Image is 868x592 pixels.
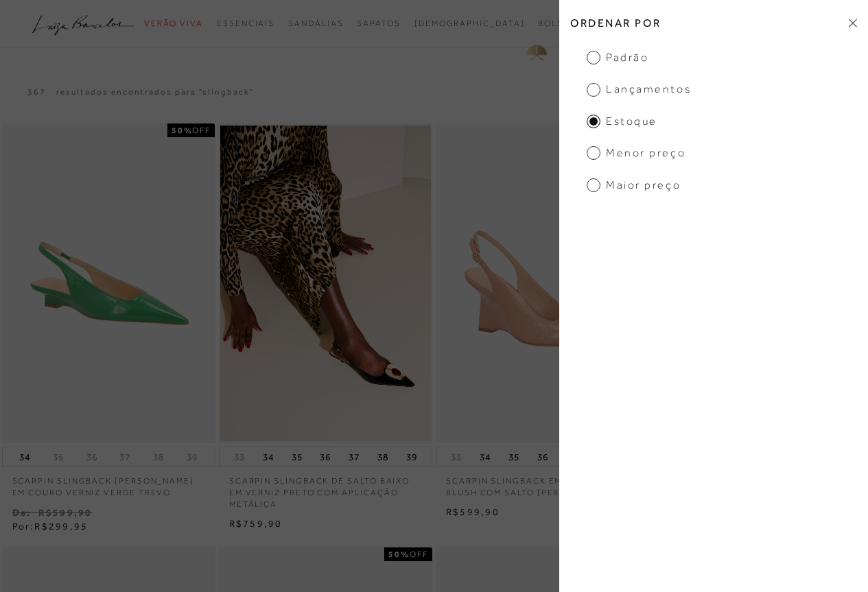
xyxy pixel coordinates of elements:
span: Estoque [587,114,657,129]
a: categoryNavScreenReaderText [144,11,203,36]
span: R$299,95 [34,521,88,532]
button: 36 [82,451,102,464]
button: 35 [288,447,307,466]
span: Por: [12,521,89,532]
button: 39 [402,447,421,466]
button: 34 [476,447,495,466]
a: categoryNavScreenReaderText [217,11,274,36]
span: R$759,90 [229,518,283,529]
img: SCARPIN SLINGBACK DE SALTO BAIXO EM VERNIZ PRETO COM APLICAÇÃO METÁLICA [220,126,431,442]
: resultados encontrados para "slingback" [56,86,254,98]
span: Essenciais [217,19,274,28]
span: [DEMOGRAPHIC_DATA] [414,19,525,28]
button: 36 [533,447,552,466]
span: Sapatos [357,19,400,28]
span: Sandálias [288,19,343,28]
a: SCARPIN SLINGBACK DE SALTO BAIXO EM VERNIZ PRETO COM APLICAÇÃO METÁLICA [219,467,432,510]
img: SCARPIN SLINGBACK ANABELA EM COURO VERNIZ VERDE TREVO [3,126,214,442]
button: 34 [15,447,34,466]
button: 38 [149,451,168,464]
button: 34 [259,447,278,466]
a: categoryNavScreenReaderText [288,11,343,36]
strong: 50% [172,126,193,135]
button: 33 [230,451,249,464]
button: 37 [115,451,134,464]
span: Bolsas [538,19,576,28]
small: De: [12,507,32,518]
span: R$599,90 [446,506,500,517]
small: R$599,90 [38,507,93,518]
button: 33 [447,451,466,464]
button: 37 [344,447,364,466]
h2: Ordenar por [559,7,868,39]
span: Menor Preço [587,145,685,161]
span: OFF [410,549,428,559]
span: OFF [192,126,211,135]
a: SCARPIN SLINGBACK EM VERNIZ BEGE BLUSH COM SALTO [PERSON_NAME] [436,467,649,499]
button: 35 [49,451,68,464]
span: Lançamentos [587,82,691,97]
button: 36 [316,447,335,466]
strong: 50% [388,549,410,559]
a: categoryNavScreenReaderText [538,11,576,36]
a: categoryNavScreenReaderText [357,11,400,36]
span: Padrão [587,50,648,65]
p: 367 [27,86,46,98]
a: SCARPIN SLINGBACK [PERSON_NAME] EM COURO VERNIZ VERDE TREVO [2,467,215,499]
button: 38 [373,447,392,466]
span: Maior Preço [587,178,681,193]
img: SCARPIN SLINGBACK EM VERNIZ BEGE BLUSH COM SALTO ANABELA [437,126,648,442]
button: 39 [183,451,202,464]
a: noSubCategoriesText [414,11,525,36]
span: Verão Viva [144,19,203,28]
button: 35 [504,447,524,466]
